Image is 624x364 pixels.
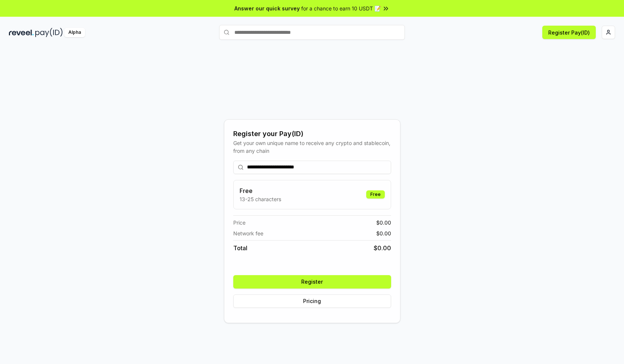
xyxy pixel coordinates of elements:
span: $ 0.00 [376,229,391,237]
p: 13-25 characters [240,195,281,203]
img: pay_id [35,28,63,37]
div: Register your Pay(ID) [233,129,391,139]
span: Total [233,244,247,252]
span: $ 0.00 [376,219,391,226]
button: Register Pay(ID) [542,26,596,39]
div: Get your own unique name to receive any crypto and stablecoin, from any chain [233,139,391,155]
span: Answer our quick survey [234,4,300,12]
h3: Free [240,186,281,195]
button: Pricing [233,294,391,308]
img: reveel_dark [9,28,34,37]
div: Free [366,190,385,199]
span: Network fee [233,229,263,237]
span: Price [233,219,246,226]
div: Alpha [64,28,85,37]
button: Register [233,275,391,289]
span: $ 0.00 [374,244,391,252]
span: for a chance to earn 10 USDT 📝 [301,4,381,12]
